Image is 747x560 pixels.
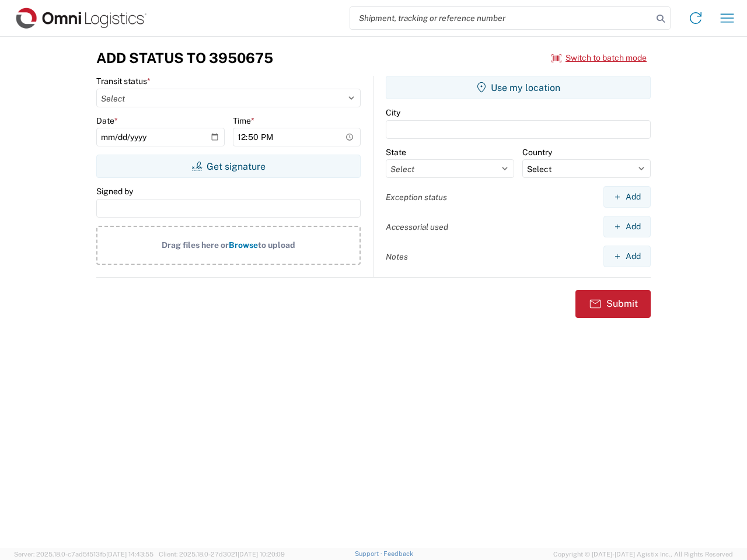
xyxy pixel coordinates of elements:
[238,551,285,558] span: [DATE] 10:20:09
[551,48,647,68] button: Switch to batch mode
[355,550,384,557] a: Support
[96,116,118,126] label: Date
[386,192,447,202] label: Exception status
[386,251,408,262] label: Notes
[350,7,652,29] input: Shipment, tracking or reference number
[162,240,229,250] span: Drag files here or
[603,246,651,267] button: Add
[603,216,651,237] button: Add
[386,147,406,157] label: State
[386,222,448,232] label: Accessorial used
[96,155,361,178] button: Get signature
[96,50,273,66] h3: Add Status to 3950675
[96,186,133,197] label: Signed by
[575,290,651,318] button: Submit
[14,551,153,558] span: Server: 2025.18.0-c7ad5f513fb
[522,147,552,157] label: Country
[229,240,258,250] span: Browse
[553,549,733,559] span: Copyright © [DATE]-[DATE] Agistix Inc., All Rights Reserved
[258,240,295,250] span: to upload
[603,186,651,208] button: Add
[383,550,413,557] a: Feedback
[96,76,151,86] label: Transit status
[159,551,285,558] span: Client: 2025.18.0-27d3021
[106,551,153,558] span: [DATE] 14:43:55
[386,107,400,118] label: City
[233,116,254,126] label: Time
[386,76,651,99] button: Use my location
